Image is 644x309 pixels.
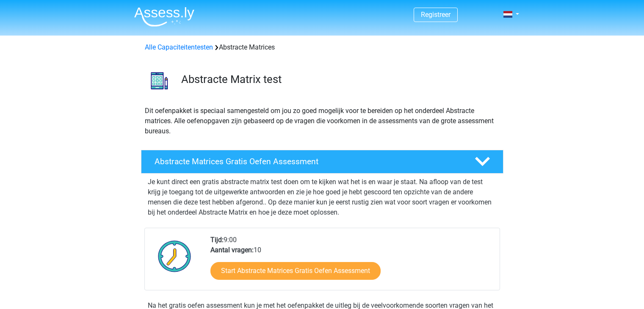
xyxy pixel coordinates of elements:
div: 9:00 10 [204,235,499,290]
div: Abstracte Matrices [141,42,503,52]
img: Klok [153,235,196,277]
img: abstracte matrices [141,63,177,99]
a: Alle Capaciteitentesten [145,43,213,51]
b: Aantal vragen: [210,246,254,254]
b: Tijd: [210,236,224,244]
a: Registreer [421,11,451,19]
p: Je kunt direct een gratis abstracte matrix test doen om te kijken wat het is en waar je staat. Na... [148,177,497,218]
a: Start Abstracte Matrices Gratis Oefen Assessment [210,262,381,280]
p: Dit oefenpakket is speciaal samengesteld om jou zo goed mogelijk voor te bereiden op het onderdee... [145,106,500,136]
h4: Abstracte Matrices Gratis Oefen Assessment [155,157,461,166]
img: Assessly [134,7,194,27]
h3: Abstracte Matrix test [181,73,497,86]
a: Abstracte Matrices Gratis Oefen Assessment [138,150,507,174]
